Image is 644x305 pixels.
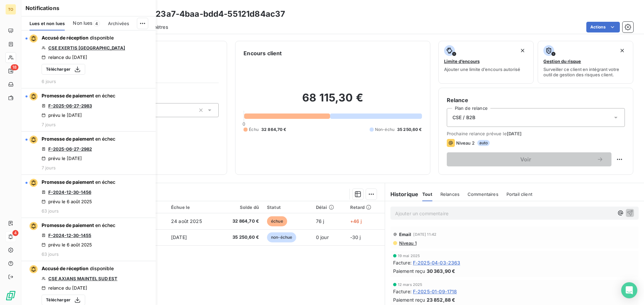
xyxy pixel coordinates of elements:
[21,30,156,88] button: Accusé de réception disponibleCSE EXERTIS [GEOGRAPHIC_DATA]relance du [DATE]Télécharger6 jours
[42,55,87,60] div: relance du [DATE]
[42,165,56,170] span: 7 jours
[42,35,89,41] span: Accusé de réception
[393,296,425,303] span: Paiement reçu
[222,218,259,225] span: 32 864,70 €
[350,205,381,210] div: Retard
[413,259,461,266] span: F-2025-04-03-2363
[455,157,597,162] span: Voir
[48,45,125,51] a: CSE EXERTIS [GEOGRAPHIC_DATA]
[42,251,59,257] span: 63 jours
[393,268,425,275] span: Paiement reçu
[42,136,94,142] span: Promesse de paiement
[350,218,362,224] span: +46 j
[42,285,87,291] div: relance du [DATE]
[261,127,286,133] span: 32 864,70 €
[543,59,581,64] span: Gestion du risque
[350,234,361,240] span: -30 j
[468,192,498,197] span: Commentaires
[427,268,455,275] span: 30 363,90 €
[48,103,92,108] a: F-2025-06-27-2983
[393,288,412,295] span: Facture :
[171,218,202,224] span: 24 août 2025
[21,218,156,261] button: Promesse de paiement en échecF-2024-12-30-1455prévu le 6 août 202563 jours
[48,146,92,152] a: F-2025-06-27-2982
[42,93,94,98] span: Promesse de paiement
[21,132,156,175] button: Promesse de paiement en échecF-2025-06-27-2982prévu le [DATE]7 jours
[506,192,532,197] span: Portail client
[444,59,480,64] span: Limite d’encours
[42,156,82,161] div: prévu le [DATE]
[21,175,156,218] button: Promesse de paiement en échecF-2024-12-30-1456prévu le 6 août 202563 jours
[249,127,259,133] span: Échu
[25,4,152,12] h6: Notifications
[171,234,187,240] span: [DATE]
[95,222,115,228] span: en échec
[452,114,475,121] span: CSE / B2B
[21,88,156,132] button: Promesse de paiement en échecF-2025-06-27-2983prévu le [DATE]7 jours
[95,93,115,98] span: en échec
[397,127,422,133] span: 35 250,60 €
[11,64,18,70] span: 18
[586,22,620,32] button: Actions
[48,276,117,281] a: CSE AXIANS MAINTEL SUD EST
[507,131,522,136] span: [DATE]
[316,218,324,224] span: 76 j
[222,234,259,241] span: 35 250,60 €
[399,232,412,237] span: Email
[543,67,628,77] span: Surveiller ce client en intégrant votre outil de gestion des risques client.
[222,205,259,210] div: Solde dû
[42,179,94,185] span: Promesse de paiement
[42,112,82,118] div: prévu le [DATE]
[42,265,89,271] span: Accusé de réception
[48,189,91,195] a: F-2024-12-30-1456
[447,152,611,166] button: Voir
[42,222,94,228] span: Promesse de paiement
[48,233,91,238] a: F-2024-12-30-1455
[42,122,56,127] span: 7 jours
[171,205,214,210] div: Échue le
[108,21,129,26] span: Archivées
[375,127,394,133] span: Non-échu
[59,8,285,20] h3: CSE PREAU - b74b19c4-23a7-4baa-bdd4-55121d84ac37
[398,240,417,246] span: Niveau 1
[73,20,92,26] span: Non lues
[477,140,490,146] span: auto
[438,41,534,84] button: Limite d’encoursAjouter une limite d’encours autorisé
[422,192,432,197] span: Tout
[456,140,475,146] span: Niveau 2
[267,216,287,226] span: échue
[444,67,520,72] span: Ajouter une limite d’encours autorisé
[90,35,114,41] span: disponible
[393,259,412,266] span: Facture :
[413,288,457,295] span: F-2025-01-09-1718
[398,254,420,258] span: 19 mai 2025
[93,20,100,26] span: 4
[447,96,625,104] h6: Relance
[316,234,329,240] span: 0 jour
[244,49,282,57] h6: Encours client
[538,41,633,84] button: Gestion du risqueSurveiller ce client en intégrant votre outil de gestion des risques client.
[95,179,115,185] span: en échec
[267,232,296,242] span: non-échue
[267,205,308,210] div: Statut
[398,283,423,287] span: 12 mars 2025
[12,230,18,236] span: 4
[385,190,419,198] h6: Historique
[5,4,16,15] div: TO
[42,199,92,204] div: prévu le 6 août 2025
[42,79,56,84] span: 6 jours
[413,232,436,236] span: [DATE] 11:42
[447,131,625,136] span: Prochaine relance prévue le
[427,296,455,303] span: 23 852,88 €
[42,64,85,75] button: Télécharger
[5,290,16,301] img: Logo LeanPay
[42,208,59,214] span: 63 jours
[316,205,342,210] div: Délai
[621,282,637,298] div: Open Intercom Messenger
[30,21,65,26] span: Lues et non lues
[90,265,114,271] span: disponible
[95,136,115,142] span: en échec
[244,91,422,111] h2: 68 115,30 €
[42,242,92,247] div: prévu le 6 août 2025
[440,192,460,197] span: Relances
